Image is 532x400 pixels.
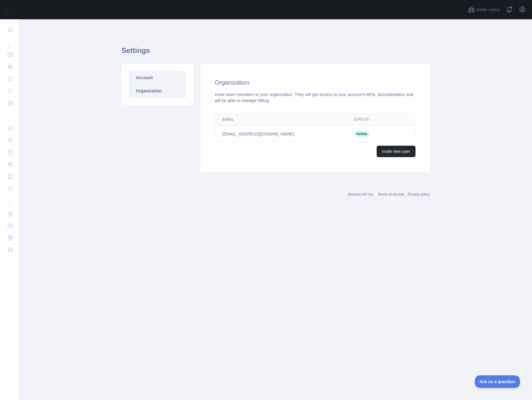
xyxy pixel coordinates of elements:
div: ... [5,110,14,122]
div: ... [5,36,14,48]
span: Invite users [476,6,499,13]
a: Terms of service [378,192,404,197]
h1: Settings [122,46,430,60]
a: Account [129,71,186,84]
button: Invite new user [377,146,415,157]
td: [EMAIL_ADDRESS][DOMAIN_NAME] [215,126,347,142]
div: ... [5,195,14,207]
iframe: Toggle Customer Support [475,375,520,388]
a: Abstract API Inc. [347,192,374,197]
button: Invite users [467,5,501,14]
a: Privacy policy [408,192,430,197]
th: Status [347,113,393,126]
h2: Organization [215,78,415,87]
div: Invite team members to your organization. They will get access to your account's APIs, documentat... [215,91,415,104]
a: Organization [129,84,186,98]
span: Active [354,131,370,137]
th: Email [215,113,347,126]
